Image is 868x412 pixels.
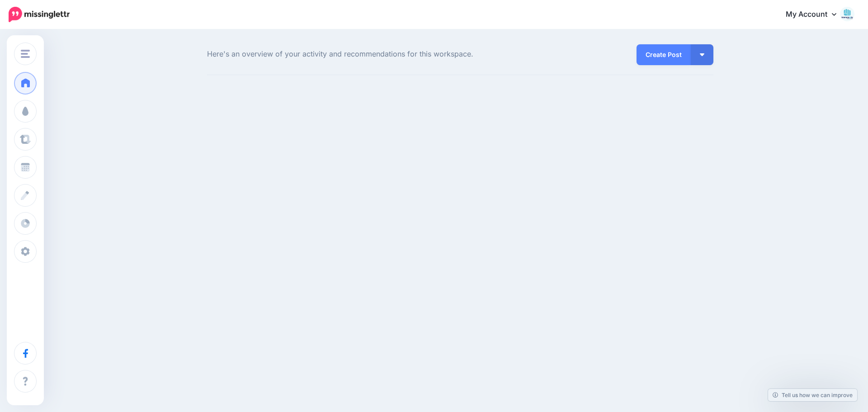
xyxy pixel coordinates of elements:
a: Tell us how we can improve [768,389,857,401]
a: My Account [777,4,854,26]
span: Here's an overview of your activity and recommendations for this workspace. [207,48,540,60]
img: menu.png [21,50,30,58]
img: Missinglettr [9,7,70,22]
a: Create Post [637,44,691,65]
img: arrow-down-white.png [700,53,704,56]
